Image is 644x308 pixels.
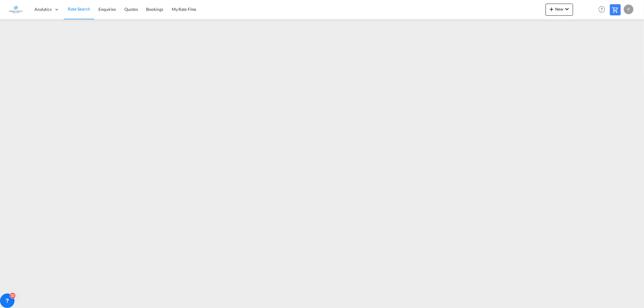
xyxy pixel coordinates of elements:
[563,5,571,13] md-icon: icon-chevron-down
[624,5,633,14] div: F
[98,7,116,12] span: Enquiries
[546,4,573,16] button: icon-plus 400-fgNewicon-chevron-down
[68,6,90,11] span: Rate Search
[9,3,23,16] img: e1326340b7c511ef854e8d6a806141ad.jpg
[548,5,555,13] md-icon: icon-plus 400-fg
[34,6,52,12] span: Analytics
[597,4,607,14] span: Help
[548,7,571,11] span: New
[146,7,163,12] span: Bookings
[172,7,197,12] span: My Rate Files
[124,7,138,12] span: Quotes
[597,4,610,15] div: Help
